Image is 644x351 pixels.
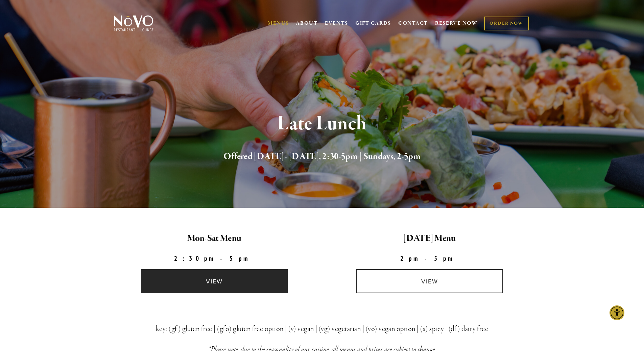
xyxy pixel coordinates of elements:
[435,17,478,30] a: RESERVE NOW
[328,231,532,246] h2: [DATE] Menu
[610,305,624,320] div: Accessibility Menu
[484,17,528,30] a: ORDER NOW
[268,20,289,27] a: MENUS
[325,20,348,27] a: EVENTS
[125,150,519,164] h2: Offered [DATE] - [DATE], 2:30-5pm | Sundays, 2-5pm
[398,17,428,30] a: CONTACT
[125,323,519,335] h3: key: (gf) gluten free | (gfo) gluten free option | (v) vegan | (vg) vegetarian | (vo) vegan optio...
[113,15,155,32] img: Novo Restaurant &amp; Lounge
[296,20,318,27] a: ABOUT
[356,269,503,293] a: view
[113,231,316,246] h2: Mon-Sat Menu
[141,269,288,293] a: view
[125,113,519,135] h1: Late Lunch
[174,254,255,262] strong: 2:30pm-5pm
[355,17,391,30] a: GIFT CARDS
[400,254,459,262] strong: 2pm-5pm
